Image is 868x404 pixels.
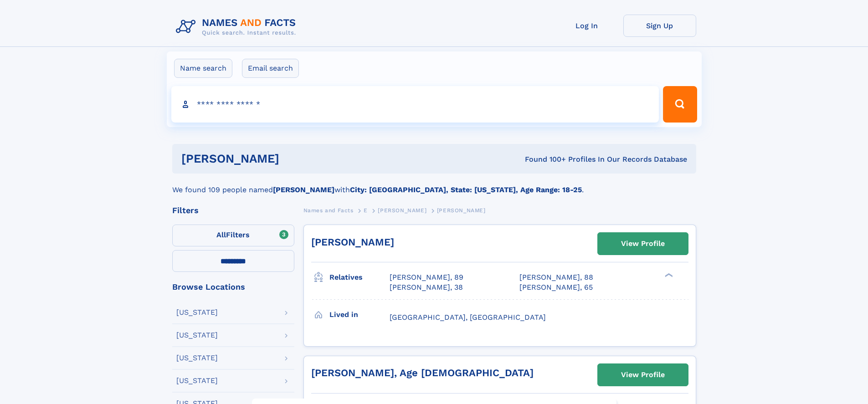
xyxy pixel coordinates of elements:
[663,86,697,123] button: Search Button
[176,309,218,316] div: [US_STATE]
[378,205,426,216] a: [PERSON_NAME]
[350,185,582,194] b: City: [GEOGRAPHIC_DATA], State: [US_STATE], Age Range: 18-25
[176,377,218,384] div: [US_STATE]
[172,174,696,195] div: We found 109 people named with .
[176,354,218,362] div: [US_STATE]
[390,282,463,292] a: [PERSON_NAME], 38
[216,230,226,239] span: All
[172,283,294,291] div: Browse Locations
[181,153,402,164] h1: [PERSON_NAME]
[598,364,688,386] a: View Profile
[550,15,623,37] a: Log In
[171,86,659,123] input: search input
[242,59,299,78] label: Email search
[663,272,673,278] div: ❯
[172,225,294,246] label: Filters
[329,307,390,322] h3: Lived in
[623,15,696,37] a: Sign Up
[621,364,665,385] div: View Profile
[303,205,354,216] a: Names and Facts
[176,332,218,339] div: [US_STATE]
[311,367,534,378] a: [PERSON_NAME], Age [DEMOGRAPHIC_DATA]
[402,154,687,164] div: Found 100+ Profiles In Our Records Database
[437,207,486,214] span: [PERSON_NAME]
[390,313,546,322] span: [GEOGRAPHIC_DATA], [GEOGRAPHIC_DATA]
[519,272,593,282] a: [PERSON_NAME], 88
[519,282,593,292] a: [PERSON_NAME], 65
[172,15,303,39] img: Logo Names and Facts
[378,207,426,214] span: [PERSON_NAME]
[273,185,334,194] b: [PERSON_NAME]
[311,236,394,248] a: [PERSON_NAME]
[621,233,665,254] div: View Profile
[329,270,390,285] h3: Relatives
[364,205,368,216] a: E
[174,59,232,78] label: Name search
[364,207,368,214] span: E
[598,233,688,255] a: View Profile
[390,272,463,282] a: [PERSON_NAME], 89
[172,206,294,215] div: Filters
